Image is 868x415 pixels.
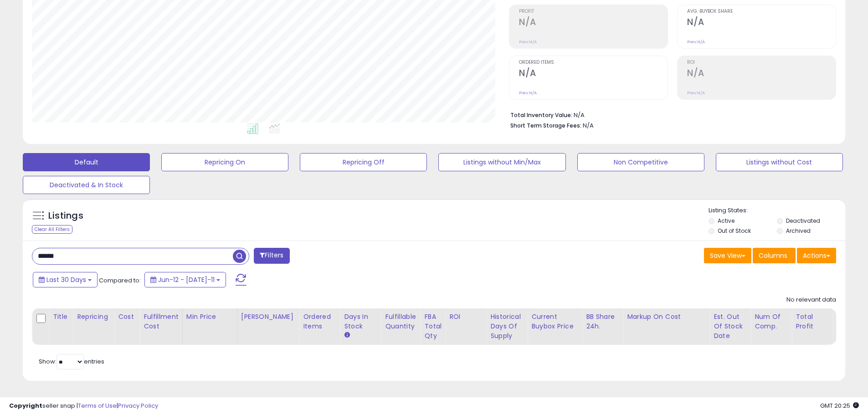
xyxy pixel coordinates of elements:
[586,312,619,331] div: BB Share 24h.
[241,312,295,322] div: [PERSON_NAME]
[797,248,836,263] button: Actions
[786,217,820,225] label: Deactivated
[759,251,787,260] span: Columns
[438,153,565,171] button: Listings without Min/Max
[144,312,179,331] div: Fulfillment Cost
[39,357,104,366] span: Show: entries
[490,312,524,341] div: Historical Days Of Supply
[519,9,668,14] span: Profit
[519,60,668,65] span: Ordered Items
[144,272,226,287] button: Jun-12 - [DATE]-11
[718,217,734,225] label: Active
[627,312,706,322] div: Markup on Cost
[687,90,705,96] small: Prev: N/A
[755,312,788,331] div: Num of Comp.
[385,312,416,331] div: Fulfillable Quantity
[303,312,336,331] div: Ordered Items
[32,225,72,234] div: Clear All Filters
[510,111,572,119] b: Total Inventory Value:
[577,153,704,171] button: Non Competitive
[687,68,836,80] h2: N/A
[820,401,859,410] span: 2025-08-11 20:25 GMT
[158,275,215,284] span: Jun-12 - [DATE]-11
[46,275,86,284] span: Last 30 Days
[510,122,581,129] b: Short Term Storage Fees:
[623,308,710,345] th: The percentage added to the cost of goods (COGS) that forms the calculator for Min & Max prices.
[254,248,289,264] button: Filters
[118,312,136,322] div: Cost
[99,276,141,285] span: Compared to:
[519,68,668,80] h2: N/A
[687,39,705,45] small: Prev: N/A
[186,312,233,322] div: Min Price
[9,402,158,410] div: seller snap | |
[718,227,751,235] label: Out of Stock
[714,312,747,341] div: Est. Out Of Stock Date
[519,17,668,29] h2: N/A
[77,312,110,322] div: Repricing
[33,272,98,287] button: Last 30 Days
[48,210,83,222] h5: Listings
[531,312,578,331] div: Current Buybox Price
[519,39,537,45] small: Prev: N/A
[53,312,69,322] div: Title
[753,248,796,263] button: Columns
[344,331,349,339] small: Days In Stock.
[161,153,288,171] button: Repricing On
[118,401,158,410] a: Privacy Policy
[9,401,42,410] strong: Copyright
[23,153,150,171] button: Default
[786,296,836,304] div: No relevant data
[583,121,594,130] span: N/A
[519,90,537,96] small: Prev: N/A
[786,227,811,235] label: Archived
[78,401,117,410] a: Terms of Use
[687,60,836,65] span: ROI
[449,312,483,322] div: ROI
[704,248,751,263] button: Save View
[23,176,150,194] button: Deactivated & In Stock
[716,153,843,171] button: Listings without Cost
[687,17,836,29] h2: N/A
[344,312,377,331] div: Days In Stock
[687,9,836,14] span: Avg. Buybox Share
[424,312,442,341] div: FBA Total Qty
[709,206,845,215] p: Listing States:
[796,312,829,331] div: Total Profit
[300,153,427,171] button: Repricing Off
[510,109,829,120] li: N/A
